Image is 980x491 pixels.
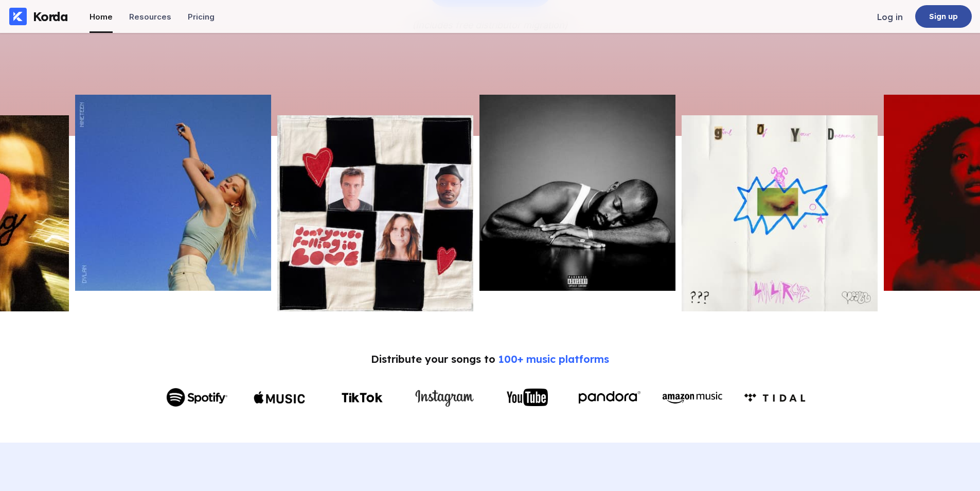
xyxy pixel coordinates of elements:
[662,389,723,406] img: Amazon
[877,12,903,22] div: Log in
[90,12,113,22] div: Home
[682,115,878,311] img: Picture of the author
[579,391,640,404] img: Pandora
[188,12,215,22] div: Pricing
[915,5,972,28] a: Sign up
[166,388,228,407] img: Spotify
[507,389,548,406] img: YouTube
[33,9,68,24] div: Korda
[479,95,675,291] img: Picture of the author
[342,393,383,402] img: TikTok
[744,393,806,402] img: Amazon
[129,12,171,22] div: Resources
[371,353,609,365] div: Distribute your songs to
[414,387,475,409] img: Instagram
[277,115,473,311] img: Picture of the author
[929,11,958,22] div: Sign up
[254,383,305,412] img: Apple Music
[75,95,271,291] img: Picture of the author
[498,353,609,365] span: 100+ music platforms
